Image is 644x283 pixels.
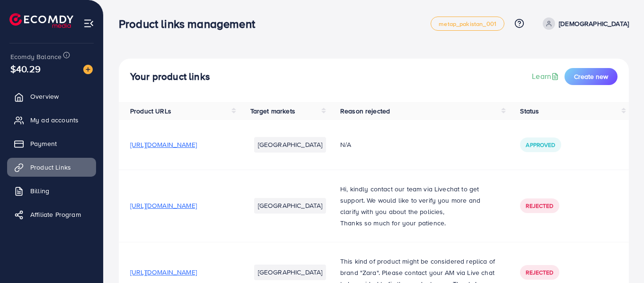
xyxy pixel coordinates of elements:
[7,111,96,129] a: My ad accounts
[10,62,41,76] span: $40.29
[30,163,71,172] span: Product Links
[130,106,171,116] span: Product URLs
[574,72,608,81] span: Create new
[83,65,93,74] img: image
[7,87,96,106] a: Overview
[130,71,210,83] h4: Your product links
[30,115,79,125] span: My ad accounts
[520,106,539,116] span: Status
[7,158,96,177] a: Product Links
[7,205,96,224] a: Affiliate Program
[340,183,497,217] p: Hi, kindly contact our team via Livechat to get support. We would like to verify you more and cla...
[7,134,96,153] a: Payment
[431,17,504,31] a: metap_pakistan_001
[340,140,351,149] span: N/A
[340,217,497,229] p: Thanks so much for your patience.
[526,268,553,276] span: Rejected
[10,52,62,61] span: Ecomdy Balance
[254,137,326,152] li: [GEOGRAPHIC_DATA]
[254,198,326,213] li: [GEOGRAPHIC_DATA]
[539,17,629,30] a: [DEMOGRAPHIC_DATA]
[130,267,197,277] span: [URL][DOMAIN_NAME]
[9,13,73,28] img: logo
[83,18,94,29] img: menu
[30,92,59,101] span: Overview
[526,202,553,210] span: Rejected
[340,106,390,116] span: Reason rejected
[130,140,197,149] span: [URL][DOMAIN_NAME]
[30,210,81,219] span: Affiliate Program
[526,141,555,149] span: Approved
[565,68,618,85] button: Create new
[7,181,96,200] a: Billing
[532,71,561,82] a: Learn
[559,18,629,29] p: [DEMOGRAPHIC_DATA]
[30,139,57,148] span: Payment
[119,17,263,31] h3: Product links management
[439,21,496,27] span: metap_pakistan_001
[130,201,197,210] span: [URL][DOMAIN_NAME]
[30,186,49,196] span: Billing
[250,106,295,116] span: Target markets
[254,265,326,280] li: [GEOGRAPHIC_DATA]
